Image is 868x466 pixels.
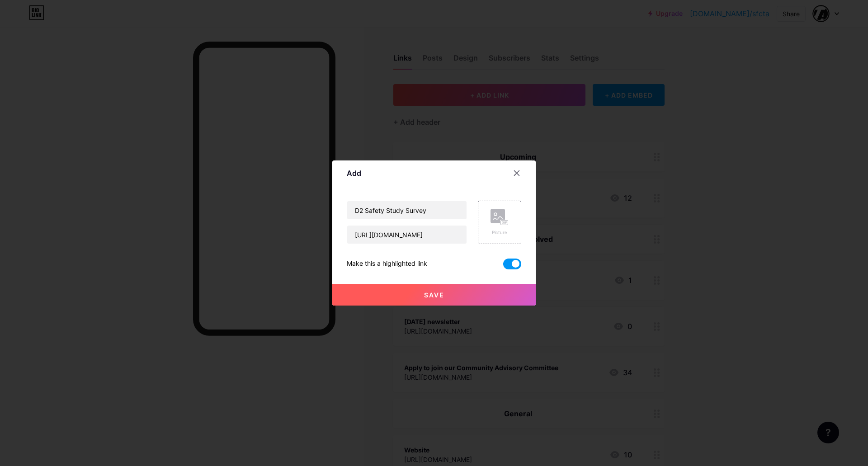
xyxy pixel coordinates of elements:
[347,168,361,179] div: Add
[424,291,444,299] span: Save
[347,226,467,244] input: URL
[491,229,509,236] div: Picture
[332,284,536,306] button: Save
[347,201,467,219] input: Title
[347,259,427,269] div: Make this a highlighted link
